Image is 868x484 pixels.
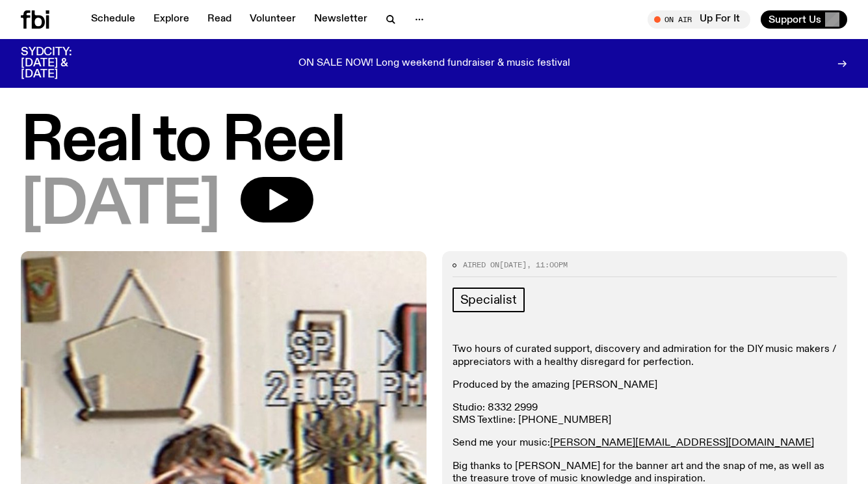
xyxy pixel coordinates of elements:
[83,10,143,29] a: Schedule
[453,343,837,368] p: Two hours of curated support, discovery and admiration for the DIY music makers / appreciators wi...
[146,10,197,29] a: Explore
[648,10,750,29] button: On AirUp For It
[242,10,304,29] a: Volunteer
[298,58,570,70] p: ON SALE NOW! Long weekend fundraiser & music festival
[550,438,814,448] a: [PERSON_NAME][EMAIL_ADDRESS][DOMAIN_NAME]
[306,10,375,29] a: Newsletter
[200,10,239,29] a: Read
[527,260,568,270] span: , 11:00pm
[499,260,527,270] span: [DATE]
[21,47,104,80] h3: SYDCITY: [DATE] & [DATE]
[21,113,847,172] h1: Real to Reel
[769,14,821,25] span: Support Us
[21,177,220,235] span: [DATE]
[453,288,525,312] a: Specialist
[463,260,499,270] span: Aired on
[453,379,837,392] p: Produced by the amazing [PERSON_NAME]
[453,437,837,450] p: Send me your music:
[761,10,847,29] button: Support Us
[453,402,837,427] p: Studio: 8332 2999 SMS Textline: [PHONE_NUMBER]
[460,293,517,307] span: Specialist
